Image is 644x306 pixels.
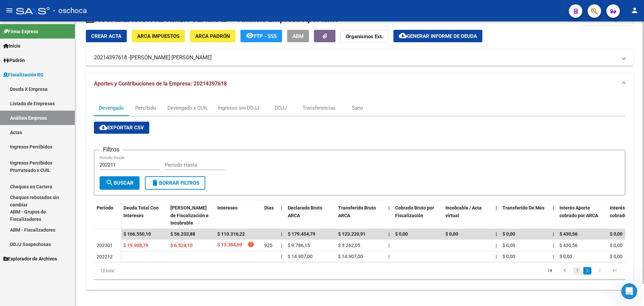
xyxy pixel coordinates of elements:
a: 1 [573,267,581,274]
span: ABM [292,33,304,39]
datatable-header-cell: Transferido Bruto ARCA [335,201,386,230]
span: $ 56.233,88 [170,231,195,237]
datatable-header-cell: Deuda Bruta Neto de Fiscalización e Incobrable [168,201,215,230]
span: Período [97,205,113,210]
span: Firma Express [3,28,38,35]
span: Padrón [3,57,25,64]
span: | [553,231,554,237]
span: $ 166.550,10 [123,231,151,237]
span: $ 0,00 [610,231,623,237]
a: go to first page [544,267,556,274]
span: Intereses [217,205,237,210]
span: $ 0,00 [610,243,623,248]
span: Transferido Bruto ARCA [338,205,376,218]
span: 202301 [97,243,113,248]
span: $ 0,00 [502,243,515,248]
span: $ 179.454,79 [288,231,315,237]
div: Percibido [135,104,156,112]
datatable-header-cell: Deuda Total Con Intereses [121,201,168,230]
span: [PERSON_NAME] [PERSON_NAME] [130,54,212,61]
div: 12 total [94,262,199,279]
button: FTP - SSS [240,30,282,42]
div: Devengado x CUIL [167,104,208,112]
mat-panel-title: 20214397618 - [94,54,617,61]
button: ARCA Impuestos [132,30,185,42]
mat-expansion-panel-header: Aportes y Contribuciones de la Empresa: 20214397618 [86,73,633,95]
span: $ 9.786,15 [288,243,310,248]
span: 925 [264,243,272,248]
button: Buscar [100,176,140,190]
span: | [553,205,554,210]
li: page 2 [582,265,592,277]
span: | [388,254,389,259]
span: | [281,243,282,248]
span: $ 0,00 [395,231,408,237]
span: Fiscalización RG [3,71,44,78]
span: | [388,205,390,210]
span: Transferido De Más [502,205,544,210]
datatable-header-cell: Dias [262,201,278,230]
span: $ 3.262,05 [338,243,360,248]
datatable-header-cell: Intereses [215,201,262,230]
datatable-header-cell: Interés Aporte cobrado por ARCA [557,201,607,230]
div: Ingresos sin DDJJ [218,104,259,112]
mat-icon: menu [5,6,13,14]
span: Crear Acta [91,33,121,39]
strong: Organismos Ext. [346,34,383,40]
h3: Filtros [100,145,123,154]
iframe: Intercom live chat [621,283,637,299]
span: $ 0,00 [502,231,515,237]
span: $ 430,56 [559,231,578,237]
span: $ 6.524,10 [170,243,193,248]
div: DDJJ [275,104,287,112]
li: page 1 [572,265,582,277]
a: go to next page [593,267,606,274]
button: Organismos Ext. [340,30,388,42]
span: | [496,254,497,259]
button: Borrar Filtros [145,176,205,190]
span: $ 0,00 [610,254,623,259]
mat-icon: cloud_download [399,32,407,40]
span: | [281,231,282,237]
span: Deuda Total Con Intereses [123,205,159,218]
datatable-header-cell: | [278,201,285,230]
span: $ 14.907,00 [288,254,313,259]
button: Exportar CSV [94,122,149,134]
a: go to previous page [558,267,571,274]
span: $ 0,00 [559,254,572,259]
span: Borrar Filtros [151,180,199,186]
button: Generar informe de deuda [393,30,482,42]
datatable-header-cell: Cobrado Bruto por Fiscalización [392,201,443,230]
span: $ 14.907,00 [338,254,363,259]
span: $ 430,56 [559,243,578,248]
span: ARCA Impuestos [137,33,179,39]
span: Generar informe de deuda [407,33,477,39]
span: $ 19.908,79 [123,243,148,248]
span: $ 0,00 [502,254,515,259]
button: Crear Acta [86,30,127,42]
span: Buscar [106,180,133,186]
span: $ 0,00 [445,231,458,237]
span: Incobrable / Acta virtual [445,205,482,218]
button: ABM [287,30,309,42]
span: 202212 [97,254,113,259]
div: Sano [352,104,363,112]
span: Exportar CSV [99,125,144,131]
mat-icon: remove_red_eye [246,32,254,40]
datatable-header-cell: | [550,201,557,230]
span: | [553,254,554,259]
div: Aportes y Contribuciones de la Empresa: 20214397618 [86,95,633,290]
span: Inicio [3,42,20,50]
span: | [388,243,389,248]
div: Devengado [99,104,124,112]
mat-icon: search [106,179,114,187]
mat-expansion-panel-header: 20214397618 -[PERSON_NAME] [PERSON_NAME] [86,50,633,66]
span: [PERSON_NAME] de Fiscalización e Incobrable [170,205,209,226]
span: Aportes y Contribuciones de la Empresa: 20214397618 [94,80,227,87]
span: ARCA Padrón [195,33,230,39]
span: FTP - SSS [254,33,277,39]
a: 2 [583,267,591,274]
span: | [496,243,497,248]
mat-icon: cloud_download [99,123,107,131]
span: Declarado Bruto ARCA [288,205,322,218]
